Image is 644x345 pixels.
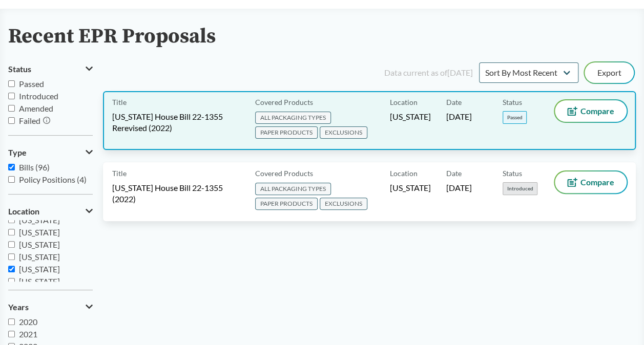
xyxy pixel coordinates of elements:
input: Passed [8,80,15,87]
span: [US_STATE] [19,227,60,237]
span: Failed [19,116,40,125]
button: Compare [555,171,627,193]
input: [US_STATE] [8,217,15,223]
span: ALL PACKAGING TYPES [255,183,331,195]
span: Policy Positions (4) [19,175,87,184]
button: Years [8,298,93,316]
span: [US_STATE] [19,264,60,274]
span: [US_STATE] House Bill 22-1355 (2022) [112,182,243,205]
button: Compare [555,100,627,122]
span: [US_STATE] [19,215,60,225]
button: Type [8,144,93,161]
span: Bills (96) [19,162,50,172]
span: Compare [580,107,614,115]
div: Data current as of [DATE] [384,67,473,79]
span: PAPER PRODUCTS [255,198,318,210]
input: [US_STATE] [8,253,15,260]
span: [DATE] [446,182,472,193]
span: Passed [503,111,527,124]
input: [US_STATE] [8,241,15,248]
span: Title [112,97,127,107]
span: Introduced [19,91,58,101]
button: Export [585,62,634,83]
input: [US_STATE] [8,266,15,272]
span: Status [503,97,522,107]
span: Status [8,64,31,74]
span: Location [8,207,39,216]
span: 2020 [19,317,37,327]
span: Covered Products [255,97,313,107]
span: Passed [19,79,44,89]
span: Covered Products [255,168,313,179]
span: ALL PACKAGING TYPES [255,112,331,124]
span: Amended [19,103,53,113]
span: Years [8,303,29,312]
span: [US_STATE] [390,111,431,122]
span: [US_STATE] [19,252,60,262]
span: Compare [580,178,614,186]
input: Policy Positions (4) [8,176,15,183]
input: [US_STATE] [8,278,15,285]
span: Date [446,168,462,179]
button: Location [8,203,93,220]
h2: Recent EPR Proposals [8,25,216,48]
span: [US_STATE] [390,182,431,193]
input: Amended [8,105,15,112]
span: Date [446,97,462,107]
span: Introduced [503,182,537,195]
input: Failed [8,117,15,124]
input: Introduced [8,93,15,99]
span: Type [8,148,27,157]
span: EXCLUSIONS [320,126,367,139]
input: Bills (96) [8,164,15,170]
input: 2021 [8,331,15,337]
input: [US_STATE] [8,229,15,235]
span: Location [390,97,418,107]
span: [US_STATE] House Bill 22-1355 Rerevised (2022) [112,111,243,134]
span: Title [112,168,127,179]
span: [DATE] [446,111,472,122]
button: Status [8,60,93,78]
span: EXCLUSIONS [320,198,367,210]
input: 2020 [8,318,15,325]
span: 2021 [19,329,37,339]
span: Location [390,168,418,179]
span: PAPER PRODUCTS [255,126,318,139]
span: [US_STATE] [19,240,60,249]
span: Status [503,168,522,179]
span: [US_STATE] [19,276,60,286]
